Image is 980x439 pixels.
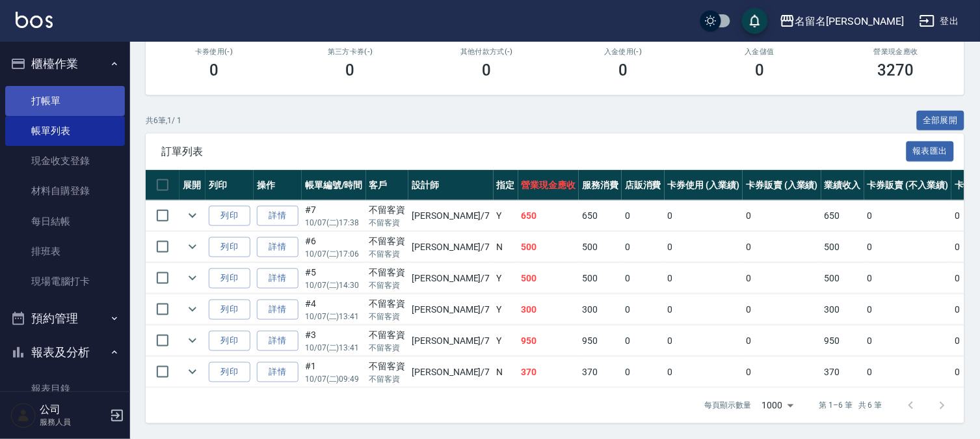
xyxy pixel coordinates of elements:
button: 報表及分析 [5,335,125,369]
h2: 入金儲值 [707,48,812,56]
a: 詳情 [257,331,298,351]
td: #6 [302,232,366,262]
th: 列印 [205,170,254,201]
a: 現場電腦打卡 [5,266,125,296]
td: 0 [743,201,821,231]
p: 不留客資 [369,373,406,385]
td: 0 [665,263,743,294]
div: 不留客資 [369,234,406,248]
td: 0 [864,232,951,262]
td: 0 [743,232,821,262]
button: 登出 [914,9,964,33]
th: 設計師 [408,170,493,201]
h3: 0 [755,61,764,79]
h2: 第三方卡券(-) [298,48,403,56]
td: Y [494,263,518,294]
td: 0 [864,294,951,325]
span: 訂單列表 [161,145,907,158]
button: 列印 [209,268,250,289]
td: #7 [302,201,366,231]
a: 詳情 [257,362,298,382]
th: 營業現金應收 [518,170,579,201]
td: 500 [579,232,622,262]
button: 列印 [209,206,250,226]
td: Y [494,294,518,325]
p: 不留客資 [369,248,406,260]
a: 帳單列表 [5,116,125,146]
td: #4 [302,294,366,325]
h2: 卡券使用(-) [161,48,267,56]
button: 列印 [209,237,250,257]
button: save [742,8,768,34]
td: 300 [821,294,864,325]
button: expand row [183,206,202,225]
td: 370 [579,357,622,388]
div: 不留客資 [369,297,406,311]
p: 不留客資 [369,311,406,322]
button: expand row [183,362,202,382]
p: 第 1–6 筆 共 6 筆 [819,400,882,412]
th: 客戶 [366,170,409,201]
td: 0 [743,294,821,325]
p: 10/07 (二) 09:49 [305,373,363,385]
h3: 3270 [878,61,914,79]
td: #5 [302,263,366,294]
h3: 0 [209,61,219,79]
img: Logo [16,12,53,28]
h3: 0 [483,61,492,79]
div: 不留客資 [369,203,406,217]
div: 1000 [757,388,799,423]
button: 名留名[PERSON_NAME] [775,8,909,35]
button: expand row [183,300,202,319]
h2: 入金使用(-) [570,48,676,56]
a: 詳情 [257,300,298,320]
button: expand row [183,237,202,257]
th: 帳單編號/時間 [302,170,366,201]
td: #3 [302,326,366,356]
td: Y [494,201,518,231]
td: 0 [864,357,951,388]
div: 名留名[PERSON_NAME] [795,13,904,29]
td: 500 [518,263,579,294]
p: 10/07 (二) 13:41 [305,311,363,322]
td: 650 [579,201,622,231]
button: 列印 [209,331,250,351]
td: 370 [821,357,864,388]
td: [PERSON_NAME] /7 [408,294,493,325]
th: 店販消費 [622,170,665,201]
td: 300 [579,294,622,325]
td: Y [494,326,518,356]
h3: 0 [346,61,355,79]
th: 指定 [494,170,518,201]
th: 操作 [254,170,302,201]
td: [PERSON_NAME] /7 [408,201,493,231]
p: 10/07 (二) 17:38 [305,217,363,229]
p: 不留客資 [369,279,406,291]
a: 材料自購登錄 [5,176,125,206]
a: 詳情 [257,268,298,289]
a: 報表匯出 [907,145,955,157]
button: 列印 [209,300,250,320]
td: 500 [821,263,864,294]
p: 不留客資 [369,342,406,354]
th: 展開 [179,170,205,201]
td: 0 [743,326,821,356]
th: 服務消費 [579,170,622,201]
th: 業績收入 [821,170,864,201]
td: 0 [864,201,951,231]
a: 現金收支登錄 [5,146,125,176]
td: 0 [665,357,743,388]
td: N [494,232,518,262]
td: 0 [743,263,821,294]
a: 詳情 [257,206,298,226]
p: 每頁顯示數量 [705,400,752,412]
button: 預約管理 [5,302,125,335]
td: [PERSON_NAME] /7 [408,357,493,388]
td: 0 [665,294,743,325]
td: 0 [622,263,665,294]
td: N [494,357,518,388]
a: 報表目錄 [5,374,125,404]
img: Person [10,403,36,429]
td: 0 [743,357,821,388]
td: 0 [864,263,951,294]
